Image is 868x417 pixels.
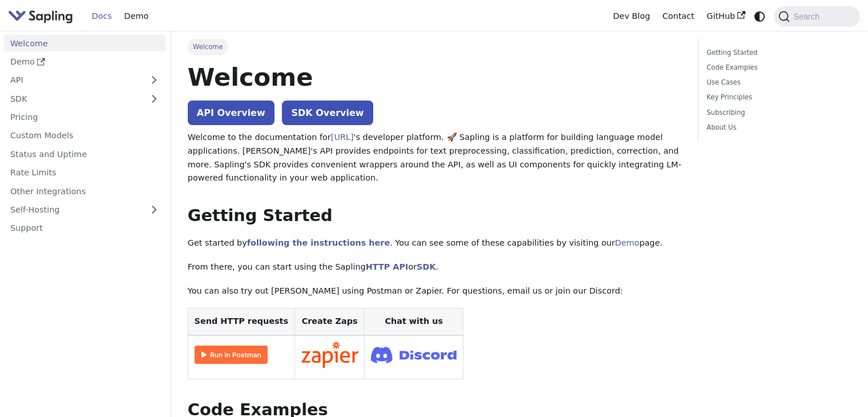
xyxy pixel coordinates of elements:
a: SDK Overview [282,101,373,125]
th: Chat with us [365,308,463,335]
span: Welcome [188,39,228,55]
nav: Breadcrumbs [188,39,681,55]
a: Support [4,220,165,236]
img: Join Discord [371,343,457,367]
a: SDK [4,90,143,107]
a: HTTP API [366,262,409,271]
p: From there, you can start using the Sapling or . [188,260,681,274]
th: Create Zaps [294,308,365,335]
a: Subscribing [706,107,847,118]
th: Send HTTP requests [188,308,294,335]
a: Key Principles [706,92,847,103]
a: Demo [4,54,165,70]
button: Expand sidebar category 'SDK' [143,90,165,107]
a: Self-Hosting [4,202,165,218]
a: Contact [656,7,701,25]
a: Status and Uptime [4,146,165,162]
h2: Getting Started [188,206,681,226]
a: Custom Models [4,127,165,144]
a: SDK [417,262,435,271]
a: [URL] [331,133,354,142]
p: You can also try out [PERSON_NAME] using Postman or Zapier. For questions, email us or join our D... [188,284,681,298]
a: Welcome [4,35,165,51]
a: Dev Blog [607,7,656,25]
img: Connect in Zapier [301,342,358,368]
button: Switch between dark and light mode (currently system mode) [752,8,768,25]
a: About Us [706,122,847,133]
img: Sapling.ai [8,8,73,25]
a: Pricing [4,109,165,126]
a: Demo [118,7,155,25]
a: Demo [615,238,640,247]
a: API [4,72,143,89]
p: Welcome to the documentation for 's developer platform. 🚀 Sapling is a platform for building lang... [188,131,681,185]
a: Rate Limits [4,165,165,181]
img: Run in Postman [195,346,268,364]
a: Other Integrations [4,183,165,199]
a: following the instructions here [247,238,390,247]
a: GitHub [700,7,751,25]
a: Getting Started [706,47,847,58]
a: Sapling.aiSapling.ai [8,8,77,25]
button: Expand sidebar category 'API' [143,72,165,89]
a: API Overview [188,101,274,125]
h1: Welcome [188,62,681,93]
a: Use Cases [706,77,847,88]
p: Get started by . You can see some of these capabilities by visiting our page. [188,236,681,250]
span: Search [790,12,826,21]
a: Code Examples [706,62,847,73]
a: Docs [86,7,118,25]
button: Search (Command+K) [774,6,859,27]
